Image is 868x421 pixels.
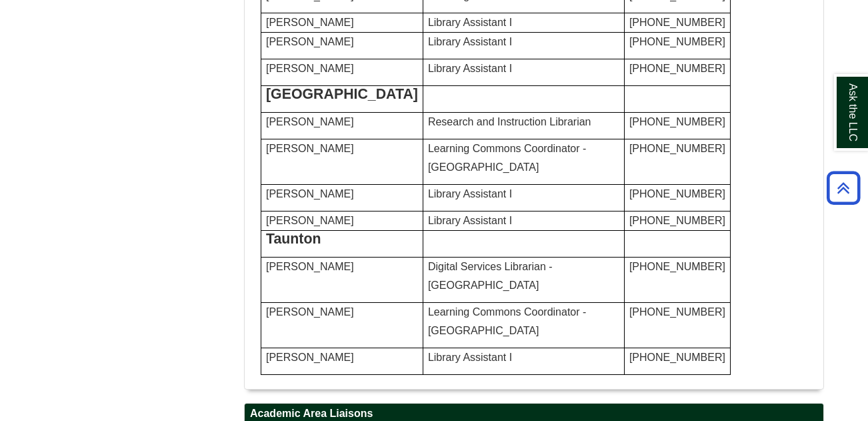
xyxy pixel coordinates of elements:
span: [PHONE_NUMBER] [629,63,725,74]
span: [PERSON_NAME] [266,306,354,318]
span: Research and Instruction Librarian [428,116,591,127]
span: [PHONE_NUMBER] [629,17,725,28]
a: Back to Top [822,179,865,197]
span: Library Assistant I [428,352,512,363]
span: [PHONE_NUMBER] [629,143,725,154]
span: Digital Services Librarian - [GEOGRAPHIC_DATA] [428,261,553,291]
span: Library Assistant I [428,215,512,226]
span: [PHONE_NUMBER] [629,116,725,127]
span: Taunton [266,231,321,247]
span: [PHONE_NUMBER] [629,352,725,363]
span: [PERSON_NAME] [266,352,354,363]
span: [GEOGRAPHIC_DATA] [266,86,418,102]
span: Library Assistant I [428,36,512,47]
span: [PHONE_NUMBER] [629,215,725,226]
span: [PHONE_NUMBER] [629,36,725,47]
span: [PERSON_NAME] [266,188,354,199]
span: [PERSON_NAME] [266,143,354,154]
span: Library Assistant I [428,17,512,28]
span: [PERSON_NAME] [266,36,354,47]
span: [PERSON_NAME] [266,215,354,226]
span: Learning Commons Coordinator - [GEOGRAPHIC_DATA] [428,306,586,336]
span: Library Assistant I [428,188,512,199]
span: [PERSON_NAME] [266,116,354,127]
span: Learning Commons Coordinator - [GEOGRAPHIC_DATA] [428,143,586,173]
span: [PHONE_NUMBER] [629,261,725,272]
span: [PERSON_NAME] [266,261,354,272]
span: [PERSON_NAME] [266,17,354,28]
span: Library Assistant I [428,63,512,74]
span: [PERSON_NAME] [266,63,354,74]
span: [PHONE_NUMBER] [629,306,725,318]
span: [PHONE_NUMBER] [629,188,725,199]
